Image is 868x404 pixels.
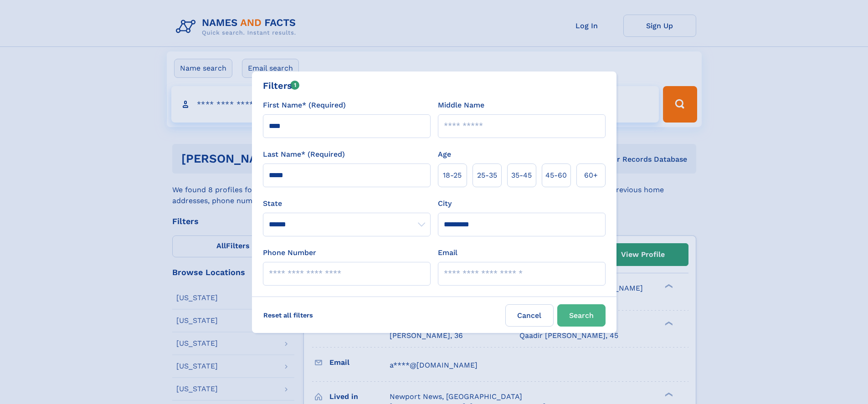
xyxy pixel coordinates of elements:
[545,170,567,181] span: 45‑60
[257,304,319,326] label: Reset all filters
[263,198,431,209] label: State
[443,170,462,181] span: 18‑25
[557,304,606,327] button: Search
[438,149,451,160] label: Age
[263,79,300,92] div: Filters
[505,304,554,327] label: Cancel
[438,247,457,258] label: Email
[263,100,346,111] label: First Name* (Required)
[263,247,316,258] label: Phone Number
[438,100,484,111] label: Middle Name
[438,198,452,209] label: City
[477,170,497,181] span: 25‑35
[584,170,598,181] span: 60+
[263,149,345,160] label: Last Name* (Required)
[511,170,532,181] span: 35‑45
